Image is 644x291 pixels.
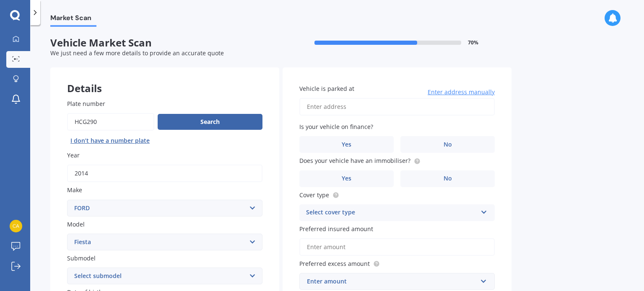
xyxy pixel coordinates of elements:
[299,260,370,268] span: Preferred excess amount
[299,123,373,131] span: Is your vehicle on finance?
[299,85,354,93] span: Vehicle is parked at
[444,175,452,182] span: No
[428,88,495,96] span: Enter address manually
[299,238,495,256] input: Enter amount
[67,100,105,108] span: Plate number
[158,114,262,130] button: Search
[342,141,351,148] span: Yes
[299,225,373,233] span: Preferred insured amount
[67,220,85,228] span: Model
[10,220,22,232] img: 9f06643a521d92b294b345af85f71a9f
[67,151,80,159] span: Year
[67,165,262,182] input: YYYY
[67,254,96,262] span: Submodel
[50,67,279,93] div: Details
[299,191,329,199] span: Cover type
[468,40,478,46] span: 70 %
[67,186,82,194] span: Make
[50,37,281,49] span: Vehicle Market Scan
[50,14,96,25] span: Market Scan
[306,208,477,218] div: Select cover type
[67,113,154,131] input: Enter plate number
[67,134,153,147] button: I don’t have a number plate
[299,157,410,165] span: Does your vehicle have an immobiliser?
[307,277,477,286] div: Enter amount
[444,141,452,148] span: No
[50,49,224,57] span: We just need a few more details to provide an accurate quote
[299,98,495,116] input: Enter address
[342,175,351,182] span: Yes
